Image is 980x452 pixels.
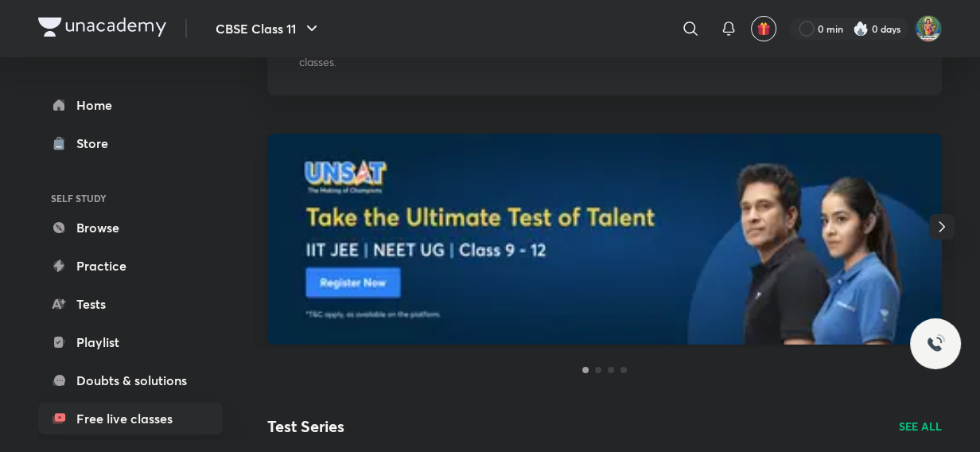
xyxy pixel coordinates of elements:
a: Browse [38,212,223,244]
a: Doubts & solutions [38,364,223,396]
h2: Test Series [267,415,344,438]
img: Company Logo [38,18,166,37]
a: Practice [38,250,223,282]
a: Company Logo [38,18,166,41]
img: Dinesh Kumar [915,15,942,42]
div: Store [76,134,118,153]
a: banner [267,134,942,347]
img: banner [267,134,942,345]
a: Store [38,127,223,159]
img: ttu [926,334,945,353]
button: avatar [751,16,776,41]
a: SEE ALL [899,418,942,434]
h6: SELF STUDY [38,185,223,212]
a: Free live classes [38,403,223,434]
button: CBSE Class 11 [206,13,331,45]
a: Home [38,89,223,121]
a: Tests [38,288,223,320]
img: streak [853,21,869,37]
a: Playlist [38,326,223,358]
img: avatar [756,21,771,36]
